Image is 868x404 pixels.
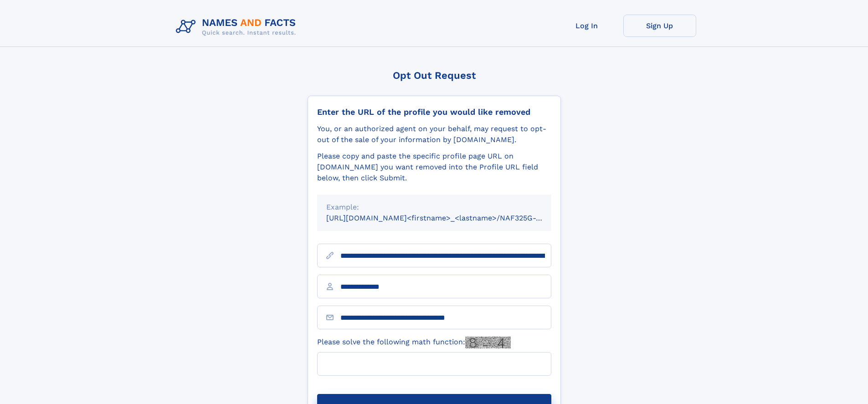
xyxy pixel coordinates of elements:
[326,214,569,222] small: [URL][DOMAIN_NAME]<firstname>_<lastname>/NAF325G-xxxxxxxx
[317,337,511,348] label: Please solve the following math function:
[317,151,551,184] div: Please copy and paste the specific profile page URL on [DOMAIN_NAME] you want removed into the Pr...
[326,202,542,213] div: Example:
[550,15,623,37] a: Log In
[317,123,551,145] div: You, or an authorized agent on your behalf, may request to opt-out of the sale of your informatio...
[317,107,551,117] div: Enter the URL of the profile you would like removed
[623,15,696,37] a: Sign Up
[172,15,303,39] img: Logo Names and Facts
[308,70,561,81] div: Opt Out Request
